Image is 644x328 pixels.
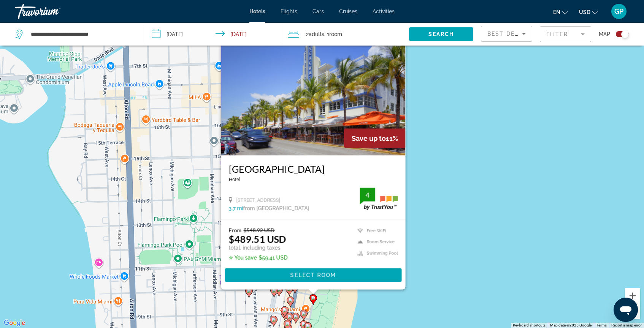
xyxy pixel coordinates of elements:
[225,272,402,278] a: Select Room
[229,177,240,182] span: Hotel
[15,2,91,21] a: Travorium
[229,227,242,233] span: From
[409,27,473,41] button: Search
[579,6,598,17] button: Change currency
[281,8,297,14] a: Flights
[290,272,336,278] span: Select Room
[225,268,402,282] button: Select Room
[609,3,629,19] button: User Menu
[2,318,27,328] a: Open this area in Google Maps (opens a new window)
[614,8,623,15] span: GP
[329,31,342,37] span: Room
[344,129,406,148] div: 11%
[354,238,398,246] li: Room Service
[243,205,309,211] span: from [GEOGRAPHIC_DATA]
[553,9,560,15] span: en
[229,255,257,261] span: ✮ You save
[610,31,629,38] button: Toggle map
[360,188,398,210] img: trustyou-badge.svg
[599,29,610,39] span: Map
[579,9,590,15] span: USD
[249,8,265,14] a: Hotels
[596,323,607,327] a: Terms (opens in new tab)
[540,26,591,43] button: Filter
[236,197,280,203] span: [STREET_ADDRESS]
[428,31,454,37] span: Search
[221,34,406,156] img: Hotel image
[487,29,526,38] mat-select: Sort by
[229,163,398,175] a: [GEOGRAPHIC_DATA]
[354,227,398,235] li: Free WiFi
[614,298,638,322] iframe: Button to launch messaging window
[373,8,395,14] a: Activities
[229,255,288,261] p: $59.41 USD
[229,245,288,251] p: total, including taxes
[280,23,409,46] button: Travelers: 2 adults, 0 children
[625,288,640,303] button: Zoom in
[229,205,243,211] span: 3.7 mi
[309,31,324,37] span: Adults
[324,29,342,39] span: , 1
[2,318,27,328] img: Google
[354,249,398,257] li: Swimming Pool
[229,233,286,245] ins: $489.51 USD
[550,323,592,327] span: Map data ©2025 Google
[352,134,386,142] span: Save up to
[339,8,357,14] a: Cruises
[611,323,642,327] a: Report a map error
[487,31,527,37] span: Best Deals
[312,8,324,14] a: Cars
[144,23,281,46] button: Check-in date: Dec 15, 2025 Check-out date: Dec 19, 2025
[553,6,568,17] button: Change language
[513,323,546,328] button: Keyboard shortcuts
[229,177,398,182] div: null star Hotel
[306,29,324,39] span: 2
[244,227,275,233] del: $548.92 USD
[360,191,375,200] div: 4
